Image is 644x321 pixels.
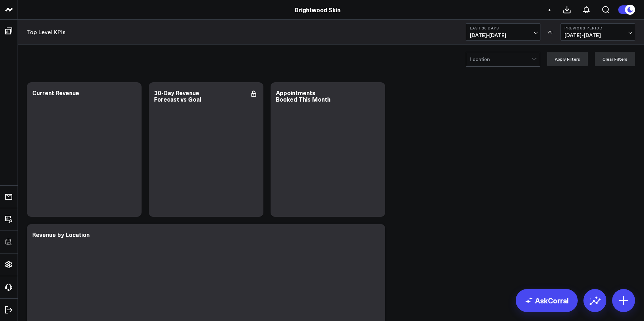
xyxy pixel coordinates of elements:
button: Last 30 Days[DATE]-[DATE] [466,23,540,41]
div: 30-Day Revenue Forecast vs Goal [154,89,201,103]
span: + [548,7,551,12]
b: Previous Period [564,26,631,30]
div: Appointments Booked This Month [276,89,330,103]
a: Brightwood Skin [295,6,340,14]
button: + [545,5,554,14]
div: Revenue by Location [32,231,90,238]
button: Previous Period[DATE]-[DATE] [560,23,635,41]
span: [DATE] - [DATE] [470,32,536,38]
a: Top Level KPIs [27,28,66,36]
span: [DATE] - [DATE] [564,32,631,38]
a: AskCorral [516,289,578,312]
button: Apply Filters [547,52,588,66]
div: Current Revenue [32,89,79,97]
button: Clear Filters [595,52,635,66]
div: VS [544,30,557,34]
b: Last 30 Days [470,26,536,30]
